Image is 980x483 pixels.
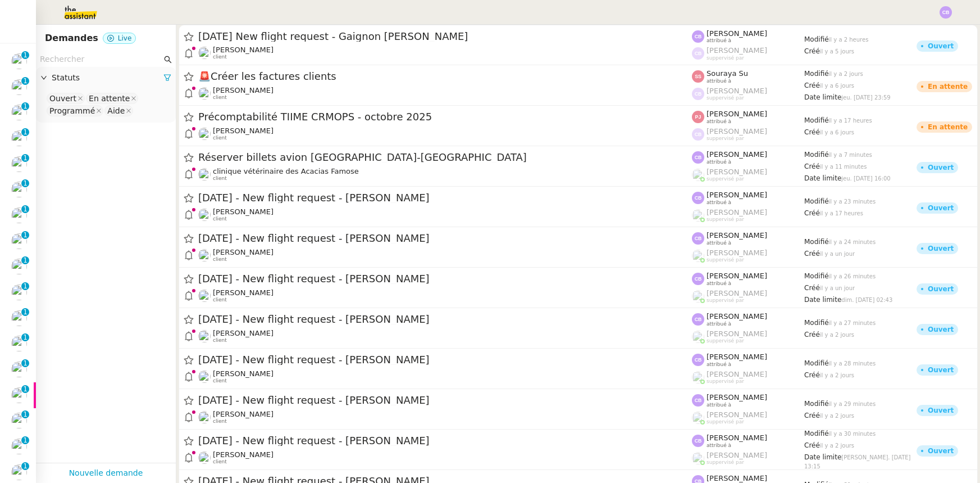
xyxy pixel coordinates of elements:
img: users%2FoFdbodQ3TgNoWt9kP3GXAs5oaCq1%2Favatar%2Fprofile-pic.png [692,209,704,222]
span: il y a 6 jours [820,83,854,89]
nz-badge-sup: 1 [21,179,29,187]
span: Créé [804,162,820,170]
span: attribué à [706,281,731,287]
app-user-label: attribué à [692,353,804,367]
span: [PERSON_NAME]. [DATE] 13:15 [804,454,911,470]
img: users%2FC9SBsJ0duuaSgpQFj5LgoEX8n0o2%2Favatar%2Fec9d51b8-9413-4189-adfb-7be4d8c96a3c [198,371,211,383]
app-user-detailed-label: client [198,450,692,465]
app-user-label: suppervisé par [692,87,804,101]
img: users%2FoFdbodQ3TgNoWt9kP3GXAs5oaCq1%2Favatar%2Fprofile-pic.png [692,331,704,343]
app-user-detailed-label: client [198,167,692,182]
nz-badge-sup: 1 [21,410,29,418]
span: Précomptabilité TIIME CRMOPS - octobre 2025 [198,112,692,122]
img: users%2FC9SBsJ0duuaSgpQFj5LgoEX8n0o2%2Favatar%2Fec9d51b8-9413-4189-adfb-7be4d8c96a3c [198,47,211,59]
span: il y a 5 jours [820,48,854,55]
p: 1 [23,231,28,241]
img: users%2FC9SBsJ0duuaSgpQFj5LgoEX8n0o2%2Favatar%2Fec9d51b8-9413-4189-adfb-7be4d8c96a3c [11,233,27,249]
app-user-label: suppervisé par [692,208,804,223]
img: users%2FoFdbodQ3TgNoWt9kP3GXAs5oaCq1%2Favatar%2Fprofile-pic.png [692,290,704,303]
app-user-label: suppervisé par [692,289,804,304]
nz-select-item: En attente [86,93,138,104]
app-user-detailed-label: client [198,86,692,101]
span: suppervisé par [706,136,744,142]
img: users%2FyAaYa0thh1TqqME0LKuif5ROJi43%2Favatar%2F3a825d04-53b1-4b39-9daa-af456df7ce53 [198,128,211,140]
span: Modifié [804,238,829,246]
span: Souraya Su [706,69,748,78]
span: [PERSON_NAME] [213,86,274,94]
span: [DATE] - New flight request - [PERSON_NAME] [198,274,692,284]
span: il y a 2 jours [820,413,854,419]
nz-select-item: Programmé [47,105,103,116]
span: Date limite [804,93,841,101]
span: [PERSON_NAME] [706,110,767,118]
img: users%2FC9SBsJ0duuaSgpQFj5LgoEX8n0o2%2Favatar%2Fec9d51b8-9413-4189-adfb-7be4d8c96a3c [11,413,27,428]
span: client [213,337,227,344]
span: [PERSON_NAME] [706,451,767,459]
span: suppervisé par [706,216,744,223]
span: [PERSON_NAME] [706,29,767,38]
div: Ouvert [928,205,954,211]
div: Ouvert [928,43,954,49]
span: Modifié [804,430,829,437]
span: Créé [804,284,820,292]
span: client [213,297,227,303]
nz-badge-sup: 1 [21,128,29,136]
app-user-label: suppervisé par [692,46,804,61]
span: attribué à [706,200,731,206]
img: svg [692,88,704,100]
img: svg [692,313,704,326]
span: [DATE] - New flight request - [PERSON_NAME] [198,193,692,203]
span: il y a 30 minutes [829,431,876,437]
nz-select-item: Aide [104,105,133,116]
img: users%2FC9SBsJ0duuaSgpQFj5LgoEX8n0o2%2Favatar%2Fec9d51b8-9413-4189-adfb-7be4d8c96a3c [11,130,27,146]
span: suppervisé par [706,338,744,344]
span: suppervisé par [706,459,744,466]
nz-badge-sup: 1 [21,359,29,367]
app-user-label: attribué à [692,393,804,408]
span: il y a 28 minutes [829,360,876,367]
div: Ouvert [928,286,954,292]
app-user-detailed-label: client [198,369,692,384]
span: [PERSON_NAME] [706,393,767,401]
p: 1 [23,256,28,267]
span: Modifié [804,197,829,205]
div: Statuts [36,67,176,89]
span: [PERSON_NAME] [706,272,767,280]
span: il y a 2 jours [820,443,854,449]
span: attribué à [706,321,731,327]
nz-badge-sup: 1 [21,256,29,264]
span: [PERSON_NAME] [706,312,767,321]
img: users%2FC9SBsJ0duuaSgpQFj5LgoEX8n0o2%2Favatar%2Fec9d51b8-9413-4189-adfb-7be4d8c96a3c [198,249,211,261]
span: il y a 2 heures [829,37,869,43]
app-user-detailed-label: client [198,46,692,60]
span: [PERSON_NAME] [213,127,274,135]
nz-badge-sup: 1 [21,77,29,85]
img: users%2FoFdbodQ3TgNoWt9kP3GXAs5oaCq1%2Favatar%2Fprofile-pic.png [692,371,704,383]
span: client [213,459,227,465]
span: 🚨 [198,70,211,82]
span: Modifié [804,359,829,367]
span: [PERSON_NAME] [706,208,767,216]
nz-badge-sup: 1 [21,282,29,290]
div: En attente [928,83,968,90]
app-user-label: attribué à [692,272,804,286]
div: Ouvert [928,448,954,454]
app-user-detailed-label: client [198,207,692,222]
app-user-label: suppervisé par [692,127,804,142]
span: Créé [804,82,820,89]
span: [PERSON_NAME] [706,370,767,378]
img: svg [692,435,704,447]
app-user-label: suppervisé par [692,168,804,182]
span: [PERSON_NAME] [706,329,767,338]
nz-badge-sup: 1 [21,51,29,59]
app-user-label: attribué à [692,110,804,124]
nz-badge-sup: 1 [21,436,29,444]
span: attribué à [706,119,731,125]
app-user-label: attribué à [692,191,804,205]
span: Créé [804,128,820,136]
span: [DATE] - New flight request - [PERSON_NAME] [198,314,692,324]
p: 1 [23,462,28,472]
span: dim. [DATE] 02:43 [841,297,892,303]
span: il y a 17 heures [820,210,863,216]
nz-select-item: Ouvert [47,93,85,104]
